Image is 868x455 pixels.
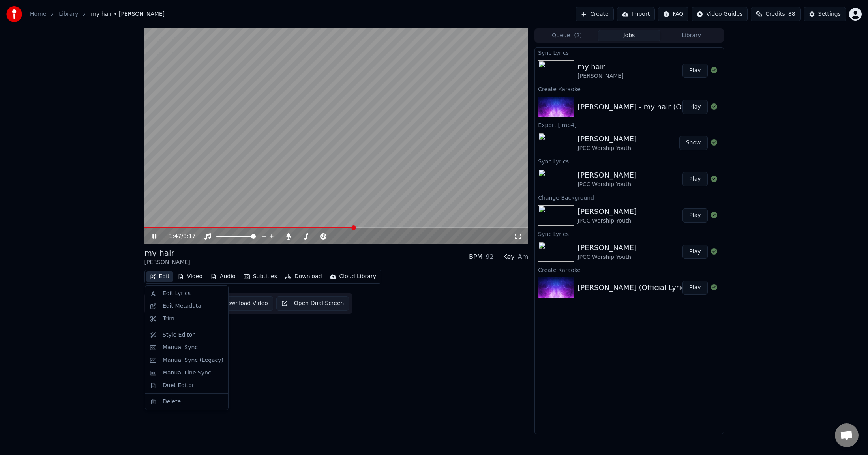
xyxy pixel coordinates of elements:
div: / [169,232,188,240]
img: youka [6,6,22,22]
div: Trim [163,315,174,323]
button: FAQ [658,7,688,21]
div: Edit Metadata [163,302,201,310]
span: ( 2 ) [574,32,582,39]
nav: breadcrumb [30,10,165,18]
button: Audio [207,271,239,282]
div: Change Background [535,193,723,202]
div: Am [518,252,529,262]
div: Duet Editor [163,382,194,389]
button: Edit [146,271,173,282]
button: Queue [536,30,598,41]
span: Credits [765,10,785,18]
button: Open Dual Screen [276,296,349,311]
button: Play [682,208,707,223]
button: Play [682,100,707,114]
div: Style Editor [163,331,195,339]
button: Play [682,172,707,186]
div: Create Karaoke [535,265,723,274]
button: Library [660,30,723,41]
button: Show [679,136,708,150]
div: Manual Line Sync [163,369,211,377]
div: Delete [163,398,181,406]
span: 1:47 [169,232,181,240]
button: Jobs [598,30,660,41]
span: 88 [788,10,795,18]
div: Sync Lyrics [535,156,723,166]
a: Home [30,10,46,18]
div: Edit Lyrics [163,290,191,298]
button: Credits88 [751,7,800,21]
div: Manual Sync [163,344,198,352]
button: Play [682,64,707,78]
div: JPCC Worship Youth [577,181,637,189]
div: Key [503,252,515,262]
button: Create [576,7,614,21]
button: Play [682,281,707,295]
div: [PERSON_NAME] - my hair (Official Live Performance) _ Vevo [577,101,793,112]
div: JPCC Worship Youth [577,217,637,225]
div: [PERSON_NAME] [577,133,637,144]
button: Import [617,7,655,21]
span: 3:17 [183,232,195,240]
div: my hair [144,247,190,258]
div: Settings [818,10,841,18]
a: Library [59,10,78,18]
div: Sync Lyrics [535,48,723,57]
div: Export [.mp4] [535,120,723,129]
div: JPCC Worship Youth [577,253,637,261]
div: BPM [469,252,482,262]
div: [PERSON_NAME] [577,170,637,181]
div: [PERSON_NAME] (Official Lyric Video) - JPCC Worship Youth [577,282,786,293]
button: Settings [804,7,846,21]
div: Cloud Library [339,273,376,281]
button: Download [282,271,325,282]
div: JPCC Worship Youth [577,144,637,152]
button: Subtitles [240,271,280,282]
span: my hair • [PERSON_NAME] [91,10,165,18]
div: Open chat [835,423,859,447]
div: [PERSON_NAME] [144,258,190,266]
div: Create Karaoke [535,84,723,94]
div: Sync Lyrics [535,229,723,238]
div: Manual Sync (Legacy) [163,356,223,364]
button: Download Video [209,296,273,311]
div: 92 [486,252,493,262]
button: Video Guides [692,7,748,21]
button: Video [174,271,206,282]
button: Play [682,245,707,259]
div: [PERSON_NAME] [577,242,637,253]
div: [PERSON_NAME] [577,206,637,217]
div: [PERSON_NAME] [577,72,623,80]
div: my hair [577,61,623,72]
